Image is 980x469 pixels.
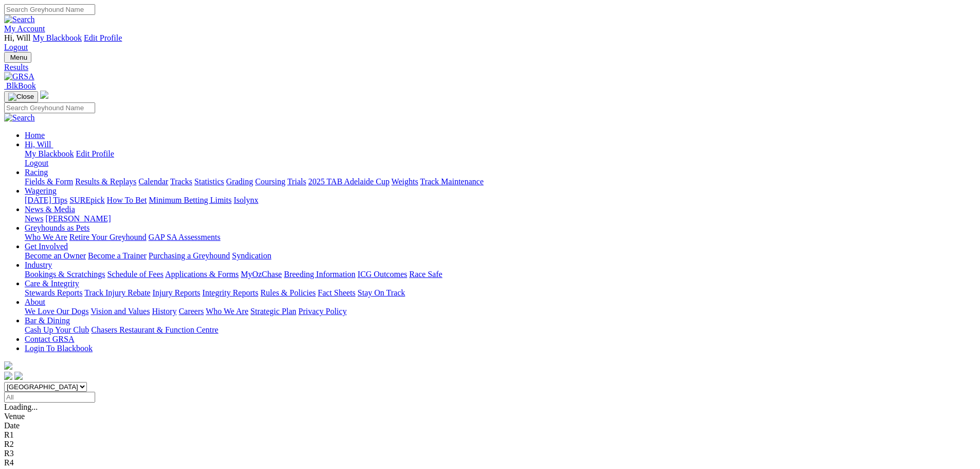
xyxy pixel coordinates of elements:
[4,72,34,81] img: GRSA
[25,205,75,214] a: News & Media
[91,325,218,334] a: Chasers Restaurant & Function Centre
[4,63,976,72] a: Results
[25,177,73,186] a: Fields & Form
[25,251,86,260] a: Become an Owner
[287,177,306,186] a: Trials
[4,458,976,467] div: R4
[25,325,89,334] a: Cash Up Your Club
[152,307,176,316] a: History
[4,361,12,370] img: logo-grsa-white.png
[25,344,93,353] a: Login To Blackbook
[25,251,976,260] div: Get Involved
[25,242,68,251] a: Get Involved
[25,316,70,325] a: Bar & Dining
[76,149,114,158] a: Edit Profile
[318,288,355,297] a: Fact Sheets
[194,177,224,186] a: Statistics
[88,251,147,260] a: Become a Trainer
[308,177,389,186] a: 2025 TAB Adelaide Cup
[202,288,258,297] a: Integrity Reports
[4,412,976,421] div: Venue
[75,177,136,186] a: Results & Replays
[25,325,976,335] div: Bar & Dining
[91,307,150,316] a: Vision and Values
[25,270,105,279] a: Bookings & Scratchings
[4,421,976,430] div: Date
[25,131,45,140] a: Home
[149,251,230,260] a: Purchasing a Greyhound
[8,93,34,101] img: Close
[4,33,31,42] span: Hi, Will
[25,149,74,158] a: My Blackbook
[25,186,57,195] a: Wagering
[84,33,122,42] a: Edit Profile
[25,288,976,298] div: Care & Integrity
[25,149,976,168] div: Hi, Will
[298,307,347,316] a: Privacy Policy
[25,168,48,177] a: Racing
[4,33,976,52] div: My Account
[4,113,35,123] img: Search
[84,288,150,297] a: Track Injury Rebate
[25,307,88,316] a: We Love Our Dogs
[25,214,976,223] div: News & Media
[165,270,239,279] a: Applications & Forms
[4,4,95,15] input: Search
[391,177,418,186] a: Weights
[14,372,23,380] img: twitter.svg
[4,440,976,449] div: R2
[170,177,192,186] a: Tracks
[25,223,90,232] a: Greyhounds as Pets
[4,81,36,90] a: BlkBook
[25,214,43,223] a: News
[25,233,976,242] div: Greyhounds as Pets
[40,91,48,99] img: logo-grsa-white.png
[25,159,48,167] a: Logout
[241,270,282,279] a: MyOzChase
[179,307,204,316] a: Careers
[4,430,976,440] div: R1
[25,196,67,204] a: [DATE] Tips
[107,270,163,279] a: Schedule of Fees
[25,196,976,205] div: Wagering
[138,177,168,186] a: Calendar
[25,260,52,269] a: Industry
[226,177,253,186] a: Grading
[69,233,147,241] a: Retire Your Greyhound
[232,251,271,260] a: Syndication
[6,81,36,90] span: BlkBook
[255,177,286,186] a: Coursing
[149,196,231,204] a: Minimum Betting Limits
[25,270,976,279] div: Industry
[4,52,31,63] button: Toggle navigation
[33,33,82,42] a: My Blackbook
[10,54,27,61] span: Menu
[149,233,221,241] a: GAP SA Assessments
[358,288,405,297] a: Stay On Track
[4,102,95,113] input: Search
[107,196,147,204] a: How To Bet
[4,24,45,33] a: My Account
[25,140,54,149] a: Hi, Will
[260,288,316,297] a: Rules & Policies
[25,298,45,306] a: About
[25,140,51,149] span: Hi, Will
[4,15,35,24] img: Search
[4,91,38,102] button: Toggle navigation
[4,449,976,458] div: R3
[152,288,200,297] a: Injury Reports
[409,270,442,279] a: Race Safe
[420,177,484,186] a: Track Maintenance
[284,270,355,279] a: Breeding Information
[251,307,296,316] a: Strategic Plan
[25,288,82,297] a: Stewards Reports
[234,196,258,204] a: Isolynx
[4,372,12,380] img: facebook.svg
[25,335,74,343] a: Contact GRSA
[4,392,95,403] input: Select date
[25,177,976,186] div: Racing
[25,307,976,316] div: About
[25,279,79,288] a: Care & Integrity
[4,403,38,411] span: Loading...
